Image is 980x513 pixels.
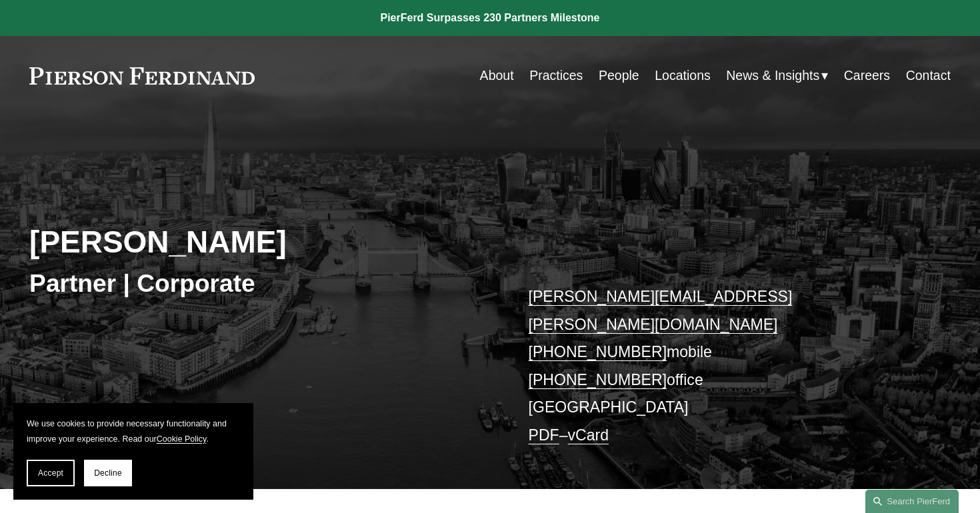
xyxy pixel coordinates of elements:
[655,63,711,89] a: Locations
[29,268,490,298] h3: Partner | Corporate
[29,224,490,261] h2: [PERSON_NAME]
[844,63,890,89] a: Careers
[906,63,951,89] a: Contact
[529,283,913,449] p: mobile office [GEOGRAPHIC_DATA] –
[84,460,132,486] button: Decline
[529,371,667,388] a: [PHONE_NUMBER]
[13,403,253,500] section: Cookie banner
[529,343,667,360] a: [PHONE_NUMBER]
[38,468,63,478] span: Accept
[94,468,122,478] span: Decline
[726,64,819,87] span: News & Insights
[599,63,639,89] a: People
[27,416,240,446] p: We use cookies to provide necessary functionality and improve your experience. Read our .
[568,426,609,444] a: vCard
[529,63,583,89] a: Practices
[865,490,959,513] a: Search this site
[529,426,559,444] a: PDF
[529,288,793,333] a: [PERSON_NAME][EMAIL_ADDRESS][PERSON_NAME][DOMAIN_NAME]
[27,460,75,486] button: Accept
[480,63,514,89] a: About
[726,63,828,89] a: folder dropdown
[157,434,207,444] a: Cookie Policy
